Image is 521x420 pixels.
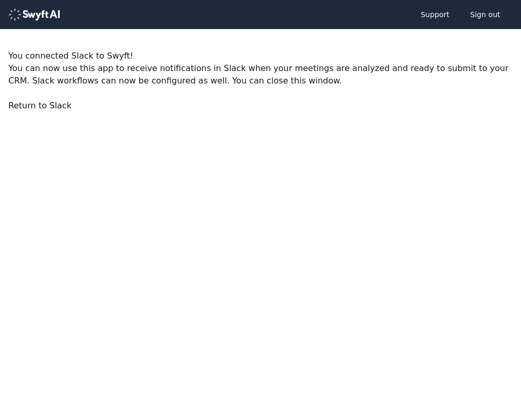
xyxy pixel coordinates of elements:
[8,50,513,62] h1: You connected Slack to Swyft!
[413,5,458,24] a: Support
[462,5,509,24] button: Sign out
[8,101,72,110] a: Return to Slack
[8,8,60,21] img: logo-488353a97b7647c9773e25e94dd66c4536ad24f66c59206894594c5eb3334934.png
[8,62,513,87] p: You can now use this app to receive notifications in Slack when your meetings are analyzed and re...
